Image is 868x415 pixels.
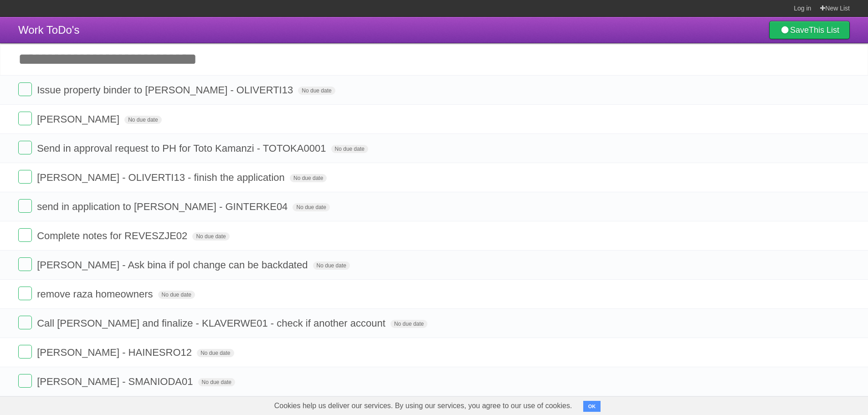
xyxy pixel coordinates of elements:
[809,26,839,35] b: This List
[18,170,32,184] label: Done
[37,113,122,125] span: [PERSON_NAME]
[198,378,235,386] span: No due date
[18,316,32,329] label: Done
[265,397,581,415] span: Cookies help us deliver our services. By using our services, you agree to our use of cookies.
[18,374,32,388] label: Done
[37,143,328,154] span: Send in approval request to PH for Toto Kamanzi - TOTOKA0001
[18,287,32,300] label: Done
[18,199,32,213] label: Done
[37,230,190,241] span: Complete notes for REVESZJE02
[313,261,350,270] span: No due date
[298,87,335,95] span: No due date
[18,345,32,359] label: Done
[583,401,601,412] button: OK
[18,24,79,36] span: Work ToDo's
[290,174,327,182] span: No due date
[390,320,427,328] span: No due date
[192,232,229,241] span: No due date
[197,349,234,357] span: No due date
[124,116,161,124] span: No due date
[769,21,850,39] a: SaveThis List
[18,82,32,96] label: Done
[37,259,310,271] span: [PERSON_NAME] - Ask bina if pol change can be backdated
[37,318,388,329] span: Call [PERSON_NAME] and finalize - KLAVERWE01 - check if another account
[331,145,368,153] span: No due date
[158,291,195,299] span: No due date
[293,203,329,211] span: No due date
[37,347,194,358] span: [PERSON_NAME] - HAINESRO12
[37,288,155,300] span: remove raza homeowners
[18,257,32,271] label: Done
[18,228,32,242] label: Done
[18,112,32,125] label: Done
[37,172,287,183] span: [PERSON_NAME] - OLIVERTI13 - finish the application
[18,141,32,154] label: Done
[37,84,295,96] span: Issue property binder to [PERSON_NAME] - OLIVERTI13
[37,376,195,387] span: [PERSON_NAME] - SMANIODA01
[37,201,290,212] span: send in application to [PERSON_NAME] - GINTERKE04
